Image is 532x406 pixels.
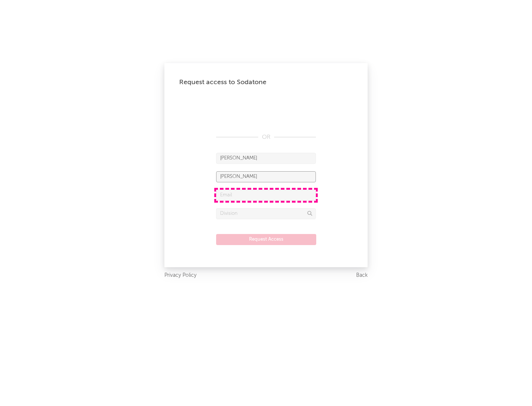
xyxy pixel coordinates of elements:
[216,133,316,142] div: OR
[216,234,316,245] button: Request Access
[164,271,197,280] a: Privacy Policy
[356,271,368,280] a: Back
[216,190,316,201] input: Email
[216,208,316,219] input: Division
[179,78,353,87] div: Request access to Sodatone
[216,153,316,164] input: First Name
[216,171,316,182] input: Last Name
